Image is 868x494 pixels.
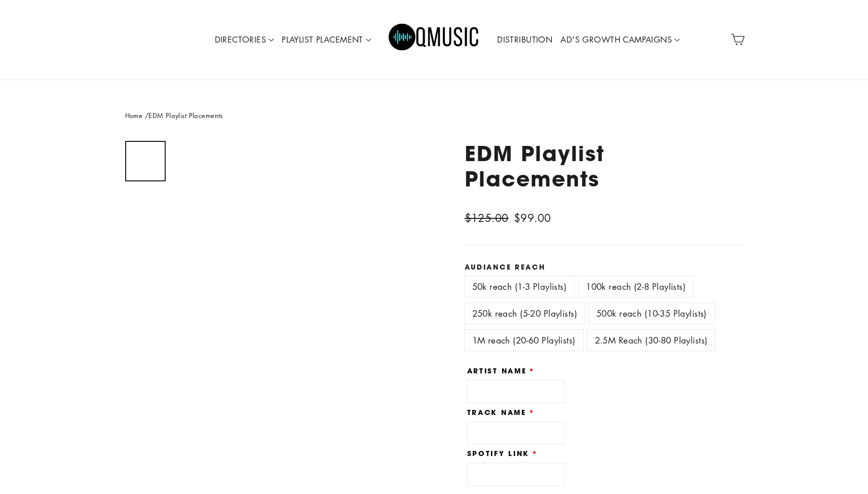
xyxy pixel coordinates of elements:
img: Q Music Promotions [389,17,480,62]
span: $99.00 [514,211,551,225]
label: Audiance Reach [465,263,743,271]
label: Spotify Link [467,449,538,458]
div: Primary [179,10,689,69]
label: Track Name [467,408,535,416]
label: 50k reach (1-3 Playlists) [465,276,575,297]
span: $125.00 [465,211,509,225]
a: DIRECTORIES [211,28,278,52]
a: DISTRIBUTION [493,28,556,52]
label: 2.5M Reach (30-80 Playlists) [587,330,715,351]
a: PLAYLIST PLACEMENT [278,28,375,52]
span: / [145,110,148,120]
a: AD'S GROWTH CAMPAIGNS [556,28,684,52]
label: 100k reach (2-8 Playlists) [578,276,693,297]
a: Home [125,110,143,120]
label: 1M reach (20-60 Playlists) [465,330,583,351]
nav: breadcrumbs [125,110,743,121]
label: 250k reach (5-20 Playlists) [465,303,585,324]
label: Artist Name [467,367,536,375]
label: 500k reach (10-35 Playlists) [589,303,714,324]
h1: EDM Playlist Placements [465,141,743,191]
